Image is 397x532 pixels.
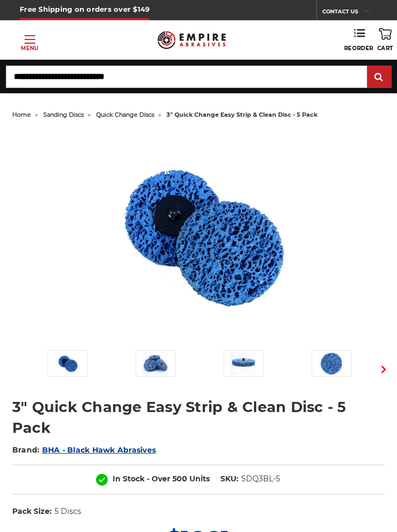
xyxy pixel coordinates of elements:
[12,506,52,517] dt: Pack Size:
[54,351,80,376] img: 3 inch blue strip it quick change discs by BHA
[189,474,210,483] span: Units
[25,39,35,40] span: Toggle menu
[344,28,374,52] a: Reorder
[96,111,154,118] a: quick change discs
[142,351,168,376] img: BHA 3" strip and clean roll on discs, 5 pack
[377,28,393,52] a: Cart
[166,111,317,118] span: 3" quick change easy strip & clean disc - 5 pack
[54,506,81,517] dd: 5 Discs
[113,474,145,483] span: In Stock
[12,397,385,438] h1: 3" Quick Change Easy Strip & Clean Disc - 5 Pack
[344,45,374,52] span: Reorder
[21,44,38,52] p: Menu
[12,111,31,118] a: home
[322,5,377,20] a: CONTACT US
[12,445,40,455] span: Brand:
[220,473,239,485] dt: SKU:
[43,111,84,118] a: sanding discs
[157,27,226,53] img: Empire Abrasives
[319,351,344,376] img: paint and rust stripping material of 3 inch quick change discs
[369,67,390,88] input: Submit
[172,474,187,483] span: 500
[42,445,156,455] a: BHA - Black Hawk Abrasives
[372,357,395,382] button: Next
[241,473,280,485] dd: SDQ3BL-5
[377,45,393,52] span: Cart
[147,474,170,483] span: - Over
[230,352,257,375] img: quick change attachment on 3 inch strip it discs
